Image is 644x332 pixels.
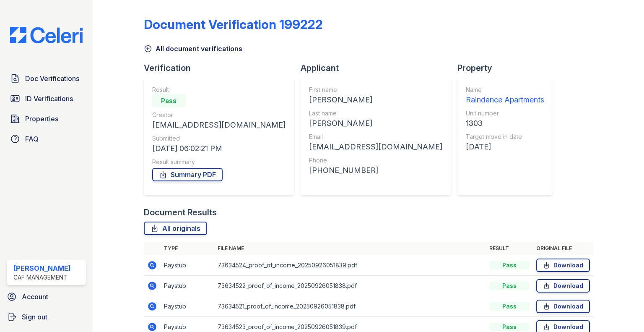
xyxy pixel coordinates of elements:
div: Pass [489,261,530,269]
div: Submitted [152,134,286,143]
img: CE_Logo_Blue-a8612792a0a2168367f1c8372b55b34899dd931a85d93a1a3d3e32e68fde9ad4.png [3,27,89,43]
span: ID Verifications [25,94,73,104]
a: All originals [144,222,207,235]
a: Summary PDF [152,168,223,181]
div: Pass [489,282,530,290]
a: Doc Verifications [7,70,86,87]
div: Unit number [466,109,544,118]
div: [DATE] [466,141,544,153]
span: Sign out [22,312,47,322]
td: 73634522_proof_of_income_20250926051838.pdf [214,276,486,296]
div: Result [152,86,286,94]
a: Download [536,259,590,272]
a: Properties [7,110,86,127]
div: Email [309,133,442,141]
a: Download [536,279,590,293]
div: [PERSON_NAME] [13,263,71,273]
div: [EMAIL_ADDRESS][DOMAIN_NAME] [309,141,442,153]
a: ID Verifications [7,90,86,107]
div: First name [309,86,442,94]
div: Verification [144,62,301,74]
td: Paystub [161,276,214,296]
div: Pass [489,323,530,331]
div: Raindance Apartments [466,94,544,106]
div: Result summary [152,158,286,166]
span: Properties [25,114,58,124]
div: Document Verification 199222 [144,17,323,32]
a: Sign out [3,308,89,325]
td: 73634524_proof_of_income_20250926051839.pdf [214,255,486,276]
div: Phone [309,156,442,165]
a: Name Raindance Apartments [466,86,544,106]
div: Target move in date [466,133,544,141]
a: Account [3,288,89,305]
span: Account [22,292,48,302]
div: Document Results [144,207,217,218]
td: 73634521_proof_of_income_20250926051838.pdf [214,296,486,317]
div: CAF Management [13,273,71,282]
div: [PHONE_NUMBER] [309,165,442,176]
div: Pass [489,302,530,311]
span: FAQ [25,134,39,144]
div: 1303 [466,118,544,129]
td: Paystub [161,255,214,276]
div: Creator [152,111,286,119]
th: File name [214,242,486,255]
div: Property [457,62,559,74]
th: Result [486,242,533,255]
span: Doc Verifications [25,73,79,84]
div: Applicant [301,62,457,74]
div: Name [466,86,544,94]
div: [DATE] 06:02:21 PM [152,143,286,154]
iframe: chat widget [609,298,636,324]
div: [EMAIL_ADDRESS][DOMAIN_NAME] [152,119,286,131]
th: Type [161,242,214,255]
th: Original file [533,242,593,255]
a: Download [536,300,590,313]
div: Pass [152,94,186,107]
a: All document verifications [144,44,242,54]
div: Last name [309,109,442,118]
div: [PERSON_NAME] [309,94,442,106]
div: [PERSON_NAME] [309,118,442,129]
td: Paystub [161,296,214,317]
a: FAQ [7,131,86,147]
